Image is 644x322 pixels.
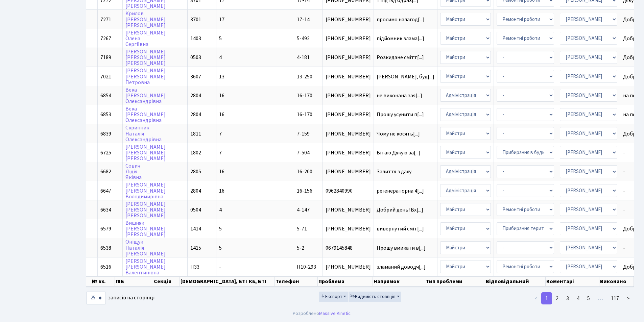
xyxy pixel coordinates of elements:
span: [PHONE_NUMBER] [326,207,371,213]
span: 7189 [100,54,111,61]
th: № вх. [91,276,115,287]
span: 1403 [190,35,201,42]
a: 1 [541,292,552,304]
span: 5 [219,244,222,252]
th: Телефон [275,276,318,287]
a: Века[PERSON_NAME]Олександрівна [125,86,166,105]
span: [PHONE_NUMBER] [326,93,371,98]
span: П10-293 [297,263,316,271]
a: [PERSON_NAME][PERSON_NAME][PERSON_NAME] [125,143,166,162]
span: Розкидане смітт[...] [377,54,424,61]
th: ПІБ [115,276,153,287]
span: 1415 [190,244,201,252]
a: 2 [552,292,563,304]
a: 5 [583,292,594,304]
span: 7-504 [297,149,310,156]
button: Експорт [319,292,348,302]
th: Коментарі [546,276,599,287]
a: [PERSON_NAME]ОленаСергіївна [125,29,166,48]
span: 1414 [190,225,201,232]
span: 4-181 [297,54,310,61]
span: Видимість стовпців [350,293,396,300]
span: 0504 [190,206,201,214]
span: 16 [219,92,224,99]
span: 16 [219,168,224,175]
span: - [219,263,221,271]
span: Залиття з даху [377,169,434,174]
select: записів на сторінці [86,292,106,304]
span: 17-14 [297,16,310,23]
a: СовичЛідіяЯківна [125,162,142,181]
span: 6579 [100,225,111,232]
th: Відповідальний [485,276,546,287]
th: [DEMOGRAPHIC_DATA], БТІ [180,276,248,287]
span: 5-492 [297,35,310,42]
span: Чому не косять[...] [377,130,420,138]
span: 6682 [100,168,111,175]
th: Секція [153,276,180,287]
span: [PHONE_NUMBER] [326,17,371,22]
span: 0503 [190,54,201,61]
span: 16-170 [297,111,312,118]
span: 16-170 [297,92,312,99]
span: підйомник злама[...] [377,35,424,42]
span: 1811 [190,130,201,138]
span: 5 [219,35,222,42]
a: 117 [607,292,623,304]
label: записів на сторінці [86,292,154,304]
span: 6725 [100,149,111,156]
span: 17 [219,16,224,23]
span: 16 [219,187,224,195]
span: 2804 [190,187,201,195]
span: 5-2 [297,244,304,252]
span: 6634 [100,206,111,214]
span: [PHONE_NUMBER] [326,150,371,155]
span: [PHONE_NUMBER] [326,226,371,231]
a: [PERSON_NAME][PERSON_NAME]Володимирівна [125,181,166,200]
span: 7-159 [297,130,310,138]
a: СкрипникНаталіяОлександрівна [125,124,162,143]
span: 7021 [100,73,111,80]
span: Добрий день! Вх[...] [377,206,423,214]
span: Експорт [320,293,342,300]
span: не виконана зая[...] [377,92,422,99]
a: [PERSON_NAME][PERSON_NAME]Петровна [125,67,166,86]
span: регенераторна 4[...] [377,187,424,195]
span: [PHONE_NUMBER] [326,169,371,174]
span: 13-250 [297,73,312,80]
a: Massive Kinetic [319,310,351,317]
span: Прошу усунити п[...] [377,111,424,118]
a: [PERSON_NAME][PERSON_NAME]Валентинівна [125,257,166,276]
span: 16 [219,111,224,118]
th: Проблема [318,276,373,287]
a: [PERSON_NAME][PERSON_NAME][PERSON_NAME] [125,48,166,67]
span: Вітаю Дякую за[...] [377,149,421,156]
span: 1802 [190,149,201,156]
span: 7271 [100,16,111,23]
span: [PHONE_NUMBER] [326,112,371,117]
span: 4 [219,206,222,214]
span: 6516 [100,263,111,271]
a: [PERSON_NAME][PERSON_NAME][PERSON_NAME] [125,200,166,219]
span: 13 [219,73,224,80]
span: 0962840990 [326,188,371,194]
span: [PHONE_NUMBER] [326,55,371,60]
a: Века[PERSON_NAME]Олександрівна [125,105,166,124]
span: [PHONE_NUMBER] [326,36,371,41]
span: 6854 [100,92,111,99]
span: зламаний доводч[...] [377,263,426,271]
span: 5-71 [297,225,307,232]
span: 2804 [190,92,201,99]
th: Кв, БТІ [248,276,275,287]
span: 6853 [100,111,111,118]
span: 4 [219,54,222,61]
a: ОніщукНаталія[PERSON_NAME] [125,239,166,257]
span: просимо налагод[...] [377,16,425,23]
span: [PHONE_NUMBER] [326,131,371,137]
span: 16-200 [297,168,312,175]
th: Тип проблеми [425,276,485,287]
span: 7 [219,149,222,156]
span: 3607 [190,73,201,80]
span: [PHONE_NUMBER] [326,74,371,79]
span: 16-156 [297,187,312,195]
